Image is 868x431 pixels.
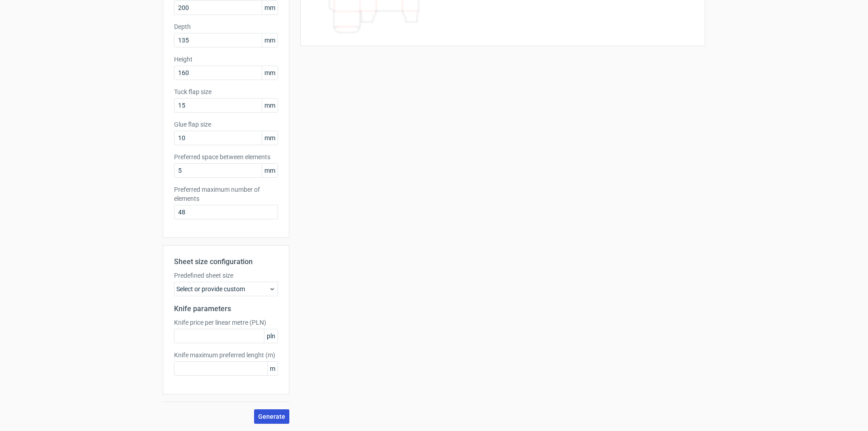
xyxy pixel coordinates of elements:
span: mm [262,33,278,47]
label: Glue flap size [174,120,278,129]
label: Depth [174,22,278,31]
span: mm [262,99,278,112]
label: Preferred maximum number of elements [174,185,278,203]
label: Height [174,55,278,64]
span: mm [262,164,278,177]
h2: Sheet size configuration [174,256,278,267]
button: Generate [254,409,289,424]
span: m [267,362,278,375]
label: Knife maximum preferred lenght (m) [174,350,278,360]
span: mm [262,1,278,14]
label: Predefined sheet size [174,271,278,280]
span: Generate [258,413,285,420]
span: mm [262,131,278,145]
span: pln [264,329,278,343]
label: Knife price per linear metre (PLN) [174,318,278,327]
div: Select or provide custom [174,282,278,296]
label: Preferred space between elements [174,152,278,161]
h2: Knife parameters [174,303,278,314]
label: Tuck flap size [174,87,278,96]
span: mm [262,66,278,80]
